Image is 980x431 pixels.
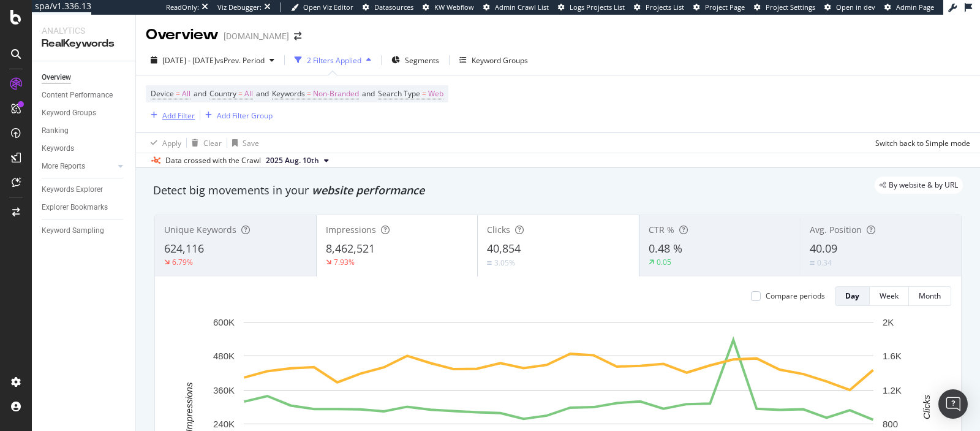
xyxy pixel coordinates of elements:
a: Overview [42,71,127,84]
div: Add Filter Group [217,110,273,121]
a: Open in dev [824,2,875,12]
div: Analytics [42,25,126,37]
img: Equal [810,261,815,265]
div: Keyword Sampling [42,224,104,237]
button: Keyword Groups [454,50,533,70]
span: All [182,85,190,102]
div: 3.05% [494,257,515,268]
button: [DATE] - [DATE]vsPrev. Period [146,50,279,70]
button: Day [835,286,870,306]
div: Keyword Groups [42,107,96,120]
span: [DATE] - [DATE] [162,55,216,66]
div: Save [243,138,259,148]
span: Keywords [272,88,305,99]
text: 360K [213,385,235,395]
div: Ranking [42,124,69,137]
a: More Reports [42,160,115,173]
a: KW Webflow [423,2,474,12]
span: Search Type [378,88,420,99]
div: legacy label [875,177,963,194]
button: Apply [146,133,181,153]
img: Equal [487,261,492,265]
span: 8,462,521 [326,241,375,256]
text: 600K [213,317,235,327]
a: Projects List [634,2,684,12]
span: 2025 Aug. 10th [266,155,319,166]
div: RealKeywords [42,37,126,51]
div: Day [845,291,859,301]
button: Switch back to Simple mode [870,133,970,153]
span: Avg. Position [810,224,862,235]
div: arrow-right-arrow-left [294,32,301,40]
span: Project Page [705,2,745,12]
text: 240K [213,419,235,429]
text: 480K [213,351,235,361]
span: and [194,88,206,99]
span: = [307,88,311,99]
span: All [244,85,253,102]
div: Explorer Bookmarks [42,201,108,214]
div: Overview [42,71,71,84]
span: Segments [405,55,439,66]
span: Web [428,85,443,102]
a: Admin Page [884,2,934,12]
span: Projects List [646,2,684,12]
div: Keywords [42,142,74,155]
a: Explorer Bookmarks [42,201,127,214]
span: KW Webflow [434,2,474,12]
span: Datasources [374,2,413,12]
span: = [238,88,243,99]
span: By website & by URL [889,181,958,189]
div: Content Performance [42,89,113,102]
button: Save [227,133,259,153]
button: Month [909,286,951,306]
div: 2 Filters Applied [307,55,361,66]
a: Admin Crawl List [483,2,549,12]
div: Overview [146,25,219,45]
div: 0.05 [657,257,671,267]
span: Unique Keywords [164,224,236,235]
text: 1.2K [883,385,902,395]
button: Add Filter Group [200,108,273,123]
a: Project Settings [754,2,815,12]
span: 40,854 [487,241,521,256]
span: Logs Projects List [570,2,625,12]
a: Keywords Explorer [42,183,127,196]
div: 6.79% [172,257,193,267]
button: Week [870,286,909,306]
span: Device [151,88,174,99]
span: Project Settings [766,2,815,12]
span: CTR % [649,224,674,235]
text: 2K [883,317,894,327]
span: Non-Branded [313,85,359,102]
a: Keywords [42,142,127,155]
div: Open Intercom Messenger [938,389,968,419]
a: Ranking [42,124,127,137]
text: Clicks [921,394,932,419]
div: Compare periods [766,291,825,301]
a: Open Viz Editor [291,2,353,12]
div: ReadOnly: [166,2,199,12]
span: and [256,88,269,99]
a: Datasources [363,2,413,12]
a: Content Performance [42,89,127,102]
span: = [422,88,426,99]
span: Admin Crawl List [495,2,549,12]
span: and [362,88,375,99]
span: 0.48 % [649,241,682,256]
button: Add Filter [146,108,195,123]
div: 0.34 [817,257,832,268]
a: Keyword Groups [42,107,127,120]
span: vs Prev. Period [216,55,265,66]
div: Keywords Explorer [42,183,103,196]
span: 40.09 [810,241,837,256]
a: Logs Projects List [558,2,625,12]
div: [DOMAIN_NAME] [224,30,289,42]
span: 624,116 [164,241,204,256]
div: Data crossed with the Crawl [165,155,261,166]
span: Clicks [487,224,510,235]
div: Viz Debugger: [217,2,262,12]
span: = [176,88,180,99]
div: Month [919,291,941,301]
a: Keyword Sampling [42,224,127,237]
